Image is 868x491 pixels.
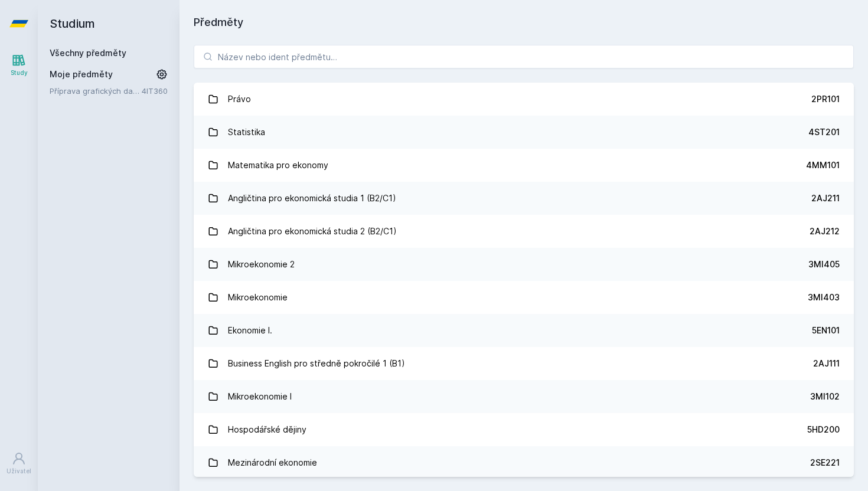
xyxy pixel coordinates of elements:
[228,385,292,408] div: Mikroekonomie I
[50,85,142,97] a: Příprava grafických dat pro aplikace IS
[2,47,35,83] a: Study
[2,446,35,482] a: Uživatel
[228,220,397,243] div: Angličtina pro ekonomická studia 2 (B2/C1)
[194,446,854,479] a: Mezinárodní ekonomie 2SE221
[808,258,840,270] div: 3MI405
[194,413,854,446] a: Hospodářské dějiny 5HD200
[810,391,840,402] div: 3MI102
[811,93,840,105] div: 2PR101
[142,86,168,96] a: 4IT360
[808,126,840,138] div: 4ST201
[194,14,854,31] h1: Předměty
[228,253,295,276] div: Mikroekonomie 2
[194,380,854,413] a: Mikroekonomie I 3MI102
[228,120,265,144] div: Statistika
[807,424,840,436] div: 5HD200
[50,48,126,58] a: Všechny předměty
[50,68,113,80] span: Moje předměty
[194,314,854,347] a: Ekonomie I. 5EN101
[194,116,854,149] a: Statistika 4ST201
[11,68,28,77] div: Study
[228,352,405,375] div: Business English pro středně pokročilé 1 (B1)
[194,182,854,215] a: Angličtina pro ekonomická studia 1 (B2/C1) 2AJ211
[228,186,396,210] div: Angličtina pro ekonomická studia 1 (B2/C1)
[6,467,31,476] div: Uživatel
[228,418,306,441] div: Hospodářské dějiny
[194,281,854,314] a: Mikroekonomie 3MI403
[194,45,854,68] input: Název nebo ident předmětu…
[806,159,840,171] div: 4MM101
[228,286,288,309] div: Mikroekonomie
[813,358,840,369] div: 2AJ111
[194,83,854,116] a: Právo 2PR101
[228,153,328,177] div: Matematika pro ekonomy
[194,149,854,182] a: Matematika pro ekonomy 4MM101
[812,325,840,336] div: 5EN101
[811,192,840,204] div: 2AJ211
[810,225,840,237] div: 2AJ212
[228,319,272,342] div: Ekonomie I.
[810,457,840,469] div: 2SE221
[194,248,854,281] a: Mikroekonomie 2 3MI405
[808,292,840,303] div: 3MI403
[228,451,317,474] div: Mezinárodní ekonomie
[194,347,854,380] a: Business English pro středně pokročilé 1 (B1) 2AJ111
[228,87,251,111] div: Právo
[194,215,854,248] a: Angličtina pro ekonomická studia 2 (B2/C1) 2AJ212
